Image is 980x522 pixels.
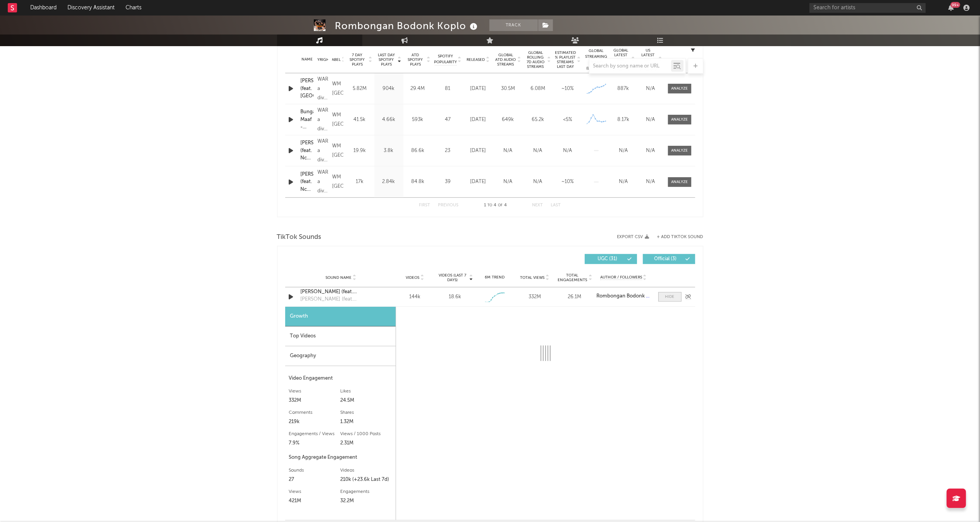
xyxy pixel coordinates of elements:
[340,496,392,506] div: 32.2M
[301,288,382,296] a: [PERSON_NAME] (feat. [GEOGRAPHIC_DATA])
[289,417,341,427] div: 219k
[585,48,608,71] div: Global Streaming Trend (Last 60D)
[434,116,462,124] div: 47
[317,106,328,134] div: WARKOP, a division of Warner Music Indonesia, © 2025 Warner Music Indonesia
[285,346,396,366] div: Geography
[639,116,662,124] div: N/A
[340,475,392,484] div: 210k (+23.6k Last 7d)
[301,139,314,162] a: [PERSON_NAME] (feat. Ncum) - Sped Up Version
[649,235,703,239] button: + Add TikTok Sound
[289,453,392,462] div: Song Aggregate Engagement
[289,396,341,405] div: 332M
[555,85,581,93] div: ~ 10 %
[376,178,401,186] div: 2.84k
[525,85,551,93] div: 6.08M
[495,147,521,155] div: N/A
[340,396,392,405] div: 24.5M
[596,294,716,299] strong: Rombongan Bodonk [PERSON_NAME] & Ncumdeui
[301,57,314,62] div: Name
[434,178,462,186] div: 39
[332,111,343,129] div: WM [GEOGRAPHIC_DATA]
[434,147,462,155] div: 23
[495,53,517,67] span: Global ATD Audio Streams
[467,57,485,62] span: Released
[289,466,341,475] div: Sounds
[525,116,551,124] div: 65.2k
[419,203,431,207] button: First
[555,147,581,155] div: N/A
[555,178,581,186] div: ~ 10 %
[612,178,635,186] div: N/A
[285,307,396,327] div: Growth
[477,275,513,280] div: 6M Trend
[376,147,401,155] div: 3.8k
[347,178,372,186] div: 17k
[347,116,372,124] div: 41.5k
[465,116,491,124] div: [DATE]
[551,203,561,207] button: Last
[285,327,396,346] div: Top Videos
[340,387,392,396] div: Likes
[639,147,662,155] div: N/A
[590,257,625,261] span: UGC ( 31 )
[612,116,635,124] div: 8.17k
[347,53,368,67] span: 7 Day Spotify Plays
[648,257,684,261] span: Official ( 3 )
[948,5,954,11] button: 99+
[589,63,671,69] input: Search by song name or URL
[332,80,343,98] div: WM [GEOGRAPHIC_DATA]
[639,48,658,71] span: US Latest Day Audio Streams
[340,487,392,496] div: Engagements
[301,296,382,303] div: [PERSON_NAME] (feat. [GEOGRAPHIC_DATA])
[277,233,322,242] span: TikTok Sounds
[335,19,480,32] div: Rombongan Bodonk Koplo
[487,204,492,207] span: to
[289,487,341,496] div: Views
[434,54,457,65] span: Spotify Popularity
[406,275,420,280] span: Videos
[449,293,461,301] div: 18.6k
[474,201,517,210] div: 1 4 4
[326,275,352,280] span: Sound Name
[525,147,551,155] div: N/A
[376,53,397,67] span: Last Day Spotify Plays
[617,235,649,239] button: Export CSV
[405,53,426,67] span: ATD Spotify Plays
[438,203,459,207] button: Previous
[585,254,637,264] button: UGC(31)
[376,85,401,93] div: 904k
[347,85,372,93] div: 5.82M
[405,116,431,124] div: 593k
[525,50,546,69] span: Global Rolling 7D Audio Streams
[317,137,328,165] div: WARKOP, a division of Warner Music Indonesia, © 2025 Warner Music Indonesia
[612,48,630,71] span: Global Latest Day Audio Streams
[600,275,642,280] span: Author / Followers
[951,2,960,8] div: 99 +
[340,466,392,475] div: Videos
[405,147,431,155] div: 86.6k
[556,293,592,301] div: 26.1M
[301,77,314,100] a: [PERSON_NAME] (feat. [GEOGRAPHIC_DATA])
[289,387,341,396] div: Views
[289,429,341,439] div: Engagements / Views
[340,408,392,417] div: Shares
[434,85,462,93] div: 81
[556,273,588,282] span: Total Engagements
[301,171,314,194] a: [PERSON_NAME] (feat. Ncum) - Breakbeat BKB Version
[397,293,433,301] div: 144k
[643,254,695,264] button: Official(3)
[639,85,662,93] div: N/A
[332,142,343,160] div: WM [GEOGRAPHIC_DATA]
[465,85,491,93] div: [DATE]
[495,85,521,93] div: 30.5M
[495,116,521,124] div: 649k
[437,273,468,282] span: Videos (last 7 days)
[289,374,392,383] div: Video Engagement
[612,85,635,93] div: 887k
[657,235,703,239] button: + Add TikTok Sound
[405,85,431,93] div: 29.4M
[330,57,341,62] span: Label
[301,108,314,131] div: Bunga Maaf - Koplo Version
